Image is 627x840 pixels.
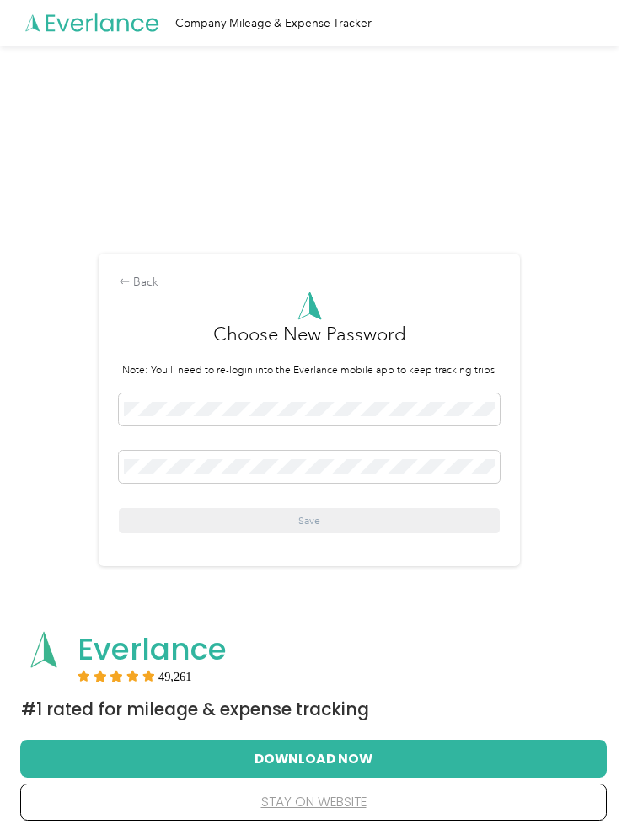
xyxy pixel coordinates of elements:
[78,670,192,682] div: Rating:5 stars
[78,628,227,671] span: Everlance
[175,14,372,32] div: Company Mileage & Expense Tracker
[158,671,192,682] span: User reviews count
[122,363,497,378] p: Note: You'll need to re-login into the Everlance mobile app to keep tracking trips.
[47,741,580,776] button: Download Now
[21,698,369,721] span: #1 Rated for Mileage & Expense Tracking
[213,320,406,363] h3: Choose New Password
[21,627,67,672] img: App logo
[119,274,500,292] div: Back
[47,784,580,820] button: stay on website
